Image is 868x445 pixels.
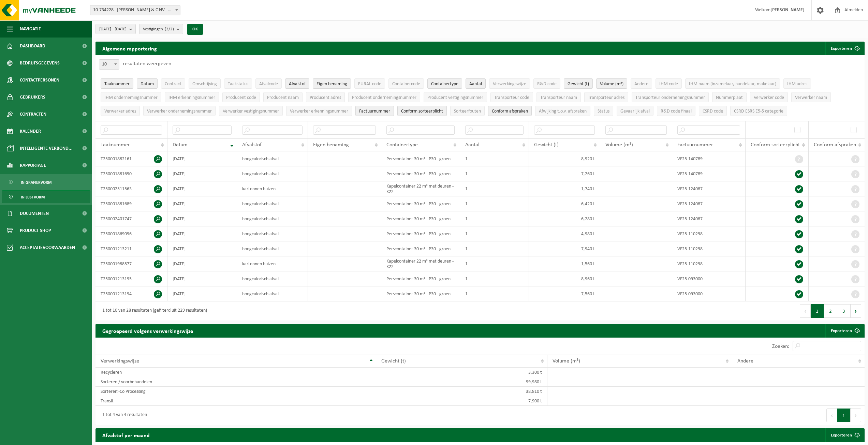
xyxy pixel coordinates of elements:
[381,358,406,364] span: Gewicht (t)
[165,92,219,102] button: IHM erkenningsnummerIHM erkenningsnummer: Activate to sort
[460,196,529,211] td: 1
[90,5,180,15] span: 10-734228 - BASTIN & C NV - WETTEREN
[529,151,600,166] td: 8,920 t
[99,24,127,34] span: [DATE] - [DATE]
[95,211,167,226] td: T250002401747
[267,95,299,100] span: Producent naam
[535,106,590,116] button: Afwijking t.o.v. afsprakenAfwijking t.o.v. afspraken: Activate to sort
[310,95,341,100] span: Producent adres
[358,81,381,87] span: EURAL code
[659,81,678,87] span: IHM code
[165,81,181,87] span: Contract
[223,109,279,114] span: Verwerker vestigingsnummer
[355,106,394,116] button: FactuurnummerFactuurnummer: Activate to sort
[167,271,237,286] td: [DATE]
[734,109,783,114] span: CSRD ESRS E5-5 categorie
[317,81,347,87] span: Eigen benaming
[529,181,600,196] td: 1,740 t
[494,95,529,100] span: Transporteur code
[493,81,526,87] span: Verwerkingswijze
[228,81,248,87] span: Taakstatus
[584,92,628,102] button: Transporteur adresTransporteur adres: Activate to sort
[600,81,623,87] span: Volume (m³)
[167,256,237,271] td: [DATE]
[99,59,119,70] span: 10
[20,123,41,140] span: Kalender
[95,368,376,377] td: Recycleren
[529,241,600,256] td: 7,940 t
[381,286,460,301] td: Perscontainer 30 m³ - P30 - groen
[454,109,481,114] span: Sorteerfouten
[95,24,136,34] button: [DATE] - [DATE]
[397,106,447,116] button: Conform sorteerplicht : Activate to sort
[99,409,147,421] div: 1 tot 4 van 4 resultaten
[95,387,376,396] td: Sorteren>Co Processing
[237,256,308,271] td: kartonnen buizen
[95,396,376,406] td: Transit
[95,241,167,256] td: T250001213211
[263,92,303,102] button: Producent naamProducent naam: Activate to sort
[141,81,154,87] span: Datum
[237,196,308,211] td: hoogcalorisch afval
[381,151,460,166] td: Perscontainer 30 m³ - P30 - groen
[795,95,827,100] span: Verwerker naam
[529,271,600,286] td: 8,960 t
[594,106,613,116] button: StatusStatus: Activate to sort
[167,151,237,166] td: [DATE]
[677,142,713,148] span: Factuurnummer
[488,106,532,116] button: Conform afspraken : Activate to sort
[529,286,600,301] td: 7,560 t
[534,142,559,148] span: Gewicht (t)
[656,78,682,89] button: IHM codeIHM code: Activate to sort
[672,241,746,256] td: VF25-110298
[564,78,593,89] button: Gewicht (t)Gewicht (t): Activate to sort
[632,92,709,102] button: Transporteur ondernemingsnummerTransporteur ondernemingsnummer : Activate to sort
[814,142,856,148] span: Conform afspraken
[95,286,167,301] td: T250001213194
[95,428,157,442] h2: Afvalstof per maand
[634,81,648,87] span: Andere
[226,95,256,100] span: Producent code
[661,109,692,114] span: R&D code finaal
[289,81,306,87] span: Afvalstof
[635,95,705,100] span: Transporteur ondernemingsnummer
[466,78,486,89] button: AantalAantal: Activate to sort
[167,226,237,241] td: [DATE]
[529,211,600,226] td: 6,280 t
[386,142,418,148] span: Containertype
[787,81,807,87] span: IHM adres
[427,95,483,100] span: Producent vestigingsnummer
[376,387,547,396] td: 38,810 t
[167,211,237,226] td: [DATE]
[104,109,136,114] span: Verwerker adres
[143,106,216,116] button: Verwerker ondernemingsnummerVerwerker ondernemingsnummer: Activate to sort
[791,92,831,102] button: Verwerker naamVerwerker naam: Activate to sort
[381,196,460,211] td: Perscontainer 30 m³ - P30 - groen
[460,286,529,301] td: 1
[237,286,308,301] td: hoogcalorisch afval
[672,211,746,226] td: VF25-124087
[237,166,308,181] td: hoogcalorisch afval
[20,140,73,157] span: Intelligente verbond...
[460,181,529,196] td: 1
[104,81,130,87] span: Taaknummer
[376,377,547,387] td: 99,980 t
[20,157,46,174] span: Rapportage
[672,271,746,286] td: VF25-093000
[537,81,557,87] span: R&D code
[699,106,727,116] button: CSRD codeCSRD code: Activate to sort
[95,271,167,286] td: T250001213195
[95,226,167,241] td: T250001869096
[553,358,580,364] span: Volume (m³)
[529,196,600,211] td: 6,420 t
[783,78,811,89] button: IHM adresIHM adres: Activate to sort
[237,151,308,166] td: hoogcalorisch afval
[259,81,278,87] span: Afvalcode
[359,109,390,114] span: Factuurnummer
[460,151,529,166] td: 1
[685,78,780,89] button: IHM naam (inzamelaar, handelaar, makelaar)IHM naam (inzamelaar, handelaar, makelaar): Activate to...
[161,78,185,89] button: ContractContract: Activate to sort
[20,239,75,256] span: Acceptatievoorwaarden
[255,78,282,89] button: AfvalcodeAfvalcode: Activate to sort
[101,142,130,148] span: Taaknummer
